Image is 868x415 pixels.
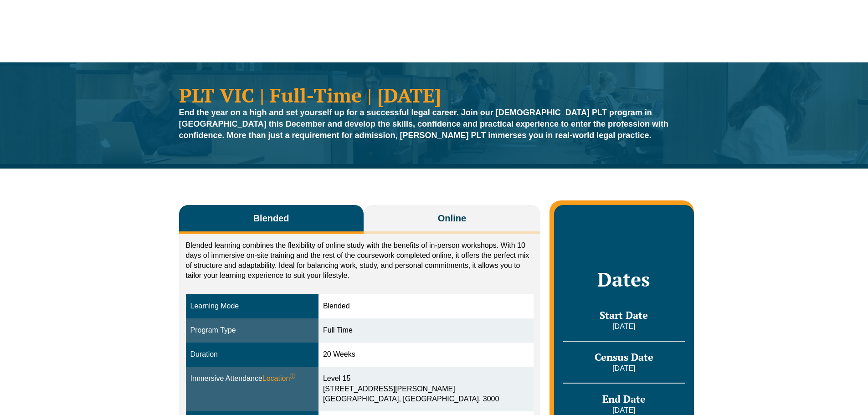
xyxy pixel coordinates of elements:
h1: PLT VIC | Full-Time | [DATE] [179,85,689,105]
span: End Date [602,392,646,405]
strong: End the year on a high and set yourself up for a successful legal career. Join our [DEMOGRAPHIC_D... [179,108,669,140]
span: Start Date [600,308,648,322]
div: Full Time [323,325,529,336]
sup: ⓘ [290,373,295,379]
div: Learning Mode [190,301,314,312]
div: 20 Weeks [323,349,529,360]
span: Census Date [595,350,653,364]
div: Level 15 [STREET_ADDRESS][PERSON_NAME] [GEOGRAPHIC_DATA], [GEOGRAPHIC_DATA], 3000 [323,374,529,405]
div: Duration [190,349,314,360]
span: Online [438,212,466,225]
span: Location [262,374,296,384]
p: [DATE] [563,322,684,332]
div: Immersive Attendance [190,374,314,384]
h2: Dates [563,268,684,291]
p: [DATE] [563,364,684,374]
span: Blended [253,212,289,225]
div: Blended [323,301,529,312]
p: Blended learning combines the flexibility of online study with the benefits of in-person workshop... [186,241,534,281]
div: Program Type [190,325,314,336]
